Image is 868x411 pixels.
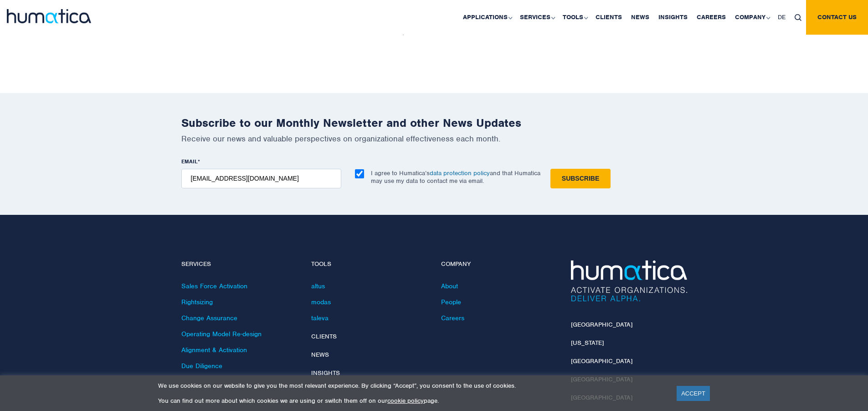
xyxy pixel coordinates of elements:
[311,298,331,306] a: modas
[441,260,557,268] h4: Company
[311,333,337,340] a: Clients
[441,314,464,322] a: Careers
[677,386,710,401] a: ACCEPT
[550,169,611,188] input: Subscribe
[181,116,687,130] h2: Subscribe to our Monthly Newsletter and other News Updates
[181,169,341,188] input: name@company.com
[441,298,461,306] a: People
[181,134,687,144] p: Receive our news and valuable perspectives on organizational effectiveness each month.
[181,282,247,290] a: Sales Force Activation
[311,314,329,322] a: taleva
[158,382,665,390] p: We use cookies on our website to give you the most relevant experience. By clicking “Accept”, you...
[571,357,632,365] a: [GEOGRAPHIC_DATA]
[778,13,786,21] span: DE
[181,362,222,370] a: Due Diligence
[795,14,801,21] img: search_icon
[181,260,298,268] h4: Services
[181,346,247,354] a: Alignment & Activation
[441,282,458,290] a: About
[387,397,424,405] a: cookie policy
[311,369,340,377] a: Insights
[371,169,540,185] p: I agree to Humatica’s and that Humatica may use my data to contact me via email.
[181,330,262,338] a: Operating Model Re-design
[571,321,632,328] a: [GEOGRAPHIC_DATA]
[7,9,91,23] img: logo
[571,339,604,347] a: [US_STATE]
[158,397,665,405] p: You can find out more about which cookies we are using or switch them off on our page.
[311,282,325,290] a: altus
[311,260,427,268] h4: Tools
[311,351,329,359] a: News
[181,314,237,322] a: Change Assurance
[430,169,490,177] a: data protection policy
[181,158,198,165] span: EMAIL
[181,298,213,306] a: Rightsizing
[355,169,364,178] input: I agree to Humatica’sdata protection policyand that Humatica may use my data to contact me via em...
[571,260,687,302] img: Humatica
